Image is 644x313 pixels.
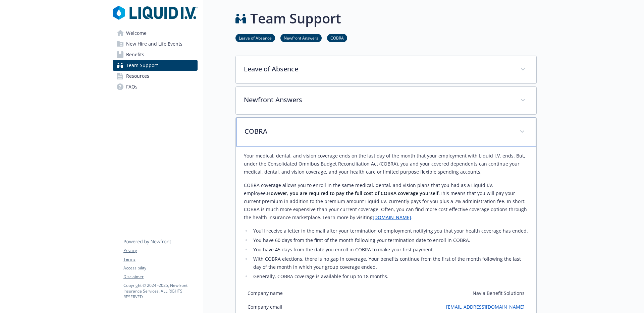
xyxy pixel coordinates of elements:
[123,265,197,271] a: Accessibility
[123,248,197,254] a: Privacy
[113,28,198,39] a: Welcome
[123,283,197,300] p: Copyright © 2024 - 2025 , Newfront Insurance Services, ALL RIGHTS RESERVED
[236,118,536,146] div: COBRA
[126,28,147,39] span: Welcome
[250,8,341,28] h1: Team Support
[235,35,275,41] a: Leave of Absence
[473,290,525,297] span: Navia Benefit Solutions
[113,81,198,92] a: FAQs
[244,64,512,74] p: Leave of Absence
[267,190,440,196] strong: However, you are required to pay the full cost of COBRA coverage yourself.
[123,256,197,262] a: Terms
[126,60,158,71] span: Team Support
[113,49,198,60] a: Benefits
[373,214,411,221] a: [DOMAIN_NAME]
[280,35,322,41] a: Newfront Answers
[244,95,512,105] p: Newfront Answers
[251,236,528,244] li: You have 60 days from the first of the month following your termination date to enroll in COBRA.
[113,60,198,71] a: Team Support
[244,181,528,222] p: COBRA coverage allows you to enroll in the same medical, dental, and vision plans that you had as...
[126,49,144,60] span: Benefits
[251,246,528,254] li: You have 45 days from the date you enroll in COBRA to make your first payment.
[123,274,197,280] a: Disclaimer
[113,71,198,81] a: Resources
[251,255,528,271] li: With COBRA elections, there is no gap in coverage. Your benefits continue from the first of the m...
[126,71,149,81] span: Resources
[248,303,282,310] span: Company email
[245,126,512,136] p: COBRA
[251,227,528,235] li: You’ll receive a letter in the mail after your termination of employment notifying you that your ...
[446,303,525,310] a: [EMAIL_ADDRESS][DOMAIN_NAME]
[236,87,536,114] div: Newfront Answers
[251,272,528,280] li: Generally, COBRA coverage is available for up to 18 months.
[327,35,347,41] a: COBRA
[244,152,528,176] p: Your medical, dental, and vision coverage ends on the last day of the month that your employment ...
[113,39,198,49] a: New Hire and Life Events
[126,39,182,49] span: New Hire and Life Events
[236,56,536,83] div: Leave of Absence
[248,290,283,297] span: Company name
[126,81,138,92] span: FAQs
